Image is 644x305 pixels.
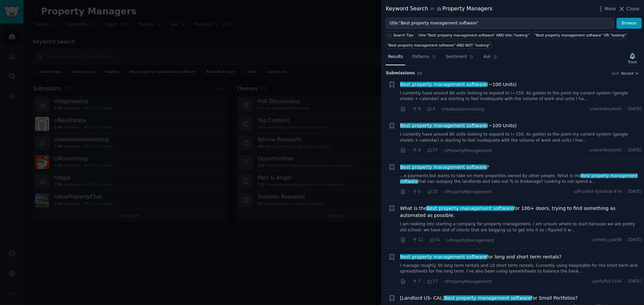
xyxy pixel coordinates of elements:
span: · [624,106,626,112]
span: · [440,188,441,195]
span: r/realestateinvesting [441,107,484,111]
span: ? [400,164,489,171]
span: Recent [621,71,633,76]
a: Ask [481,52,500,65]
span: · [408,105,410,112]
span: · [408,147,410,154]
span: 7 [412,279,420,285]
span: · [624,147,626,153]
a: [Landlord US- CAL]Best property management softwarefor Small Portfolios? [400,295,578,302]
a: I manage roughly 30 long term rentals and 10 short term rentals. Currently using Hospitable for t... [400,263,642,275]
div: "Best property management software" AND NOT "looking" [387,43,490,48]
span: 9 [412,147,420,153]
span: · [624,189,626,195]
span: · [624,237,626,243]
span: r/PropertyManagement [444,279,492,284]
span: [DATE] [628,279,642,285]
a: Best property management software(~100 Units) [400,122,517,129]
span: r/PropertyManagement [444,189,492,194]
button: Track [626,51,639,65]
span: · [423,278,424,285]
span: What is the for 100+ doors, trying to find something as automated as possible. [400,205,642,219]
span: · [426,237,427,244]
span: · [438,105,439,112]
button: Browse [616,18,642,29]
span: · [440,147,441,154]
button: Close [618,5,639,12]
span: 0 [412,189,420,195]
a: I currently have around 80 units looking to expand to \~150. Its gotten to the point my current s... [400,132,642,143]
a: Best property management softwarefor long and short term rentals? [400,253,561,260]
div: Track [628,60,637,64]
span: (~100 Units) [400,81,517,88]
span: 27 [427,279,438,285]
span: Best property management software [399,123,487,128]
button: More [597,5,616,12]
span: (~100 Units) [400,122,517,129]
a: I am looking into starting a company for property management, I am unsure where to start because ... [400,221,642,233]
span: 15 [427,189,438,195]
button: Search Tips [386,31,415,39]
span: Close [627,5,639,12]
span: · [423,147,424,154]
span: for long and short term rentals? [400,253,561,260]
span: [DATE] [628,106,642,112]
a: Best property management software(~100 Units) [400,81,517,88]
span: More [604,5,616,12]
span: r/PropertyManagement [444,148,492,153]
span: in [430,6,434,12]
span: r/PropertyManagement [447,238,494,243]
span: · [440,278,441,285]
div: "Best property management software" OR "looking" [535,33,626,37]
span: [DATE] [628,237,642,243]
span: · [408,278,410,285]
span: u/asianboydonli [589,147,622,153]
span: · [423,188,424,195]
span: · [423,105,424,112]
span: Submission s [386,70,415,76]
span: Best property management software [399,164,487,170]
span: · [408,188,410,195]
span: u/meta_pax98 [592,237,622,243]
span: 57 [427,147,438,153]
span: Search Tips [393,33,414,37]
span: Ask [483,54,491,60]
a: title:"Best property management software" AND title:"looking" [417,31,531,39]
div: Sort [612,71,619,76]
a: ...e payments but wants to take on more properties owned by other people. What is theBest propert... [400,173,642,185]
span: Best property management software [426,206,514,211]
a: Patterns [410,52,438,65]
span: 4 [427,106,435,112]
span: · [443,237,444,244]
a: Results [386,52,405,65]
span: 41 [429,237,440,243]
a: What is theBest property management softwarefor 100+ doors, trying to find something as automated... [400,205,642,219]
input: Try a keyword related to your business [386,18,614,29]
span: u/jellyfish1334 [592,279,622,285]
a: "Best property management software" AND NOT "looking" [386,41,492,49]
span: u/asianboydonli [589,106,622,112]
span: · [408,237,410,244]
span: Patterns [412,54,429,60]
div: title:"Best property management software" AND title:"looking" [419,33,529,37]
a: "Best property management software" OR "looking" [533,31,628,39]
div: Keyword Search Property Managers [386,5,492,13]
span: 12 [412,237,423,243]
span: Best property management software [444,295,532,301]
a: Best property management software? [400,164,489,171]
span: [Landlord US- CAL] for Small Portfolios? [400,295,578,302]
span: u/Puzzled-Syllabub-474 [574,189,622,195]
span: Sentiment [446,54,467,60]
a: I currently have around 80 units looking to expand to \~150. Its gotten to the point my current s... [400,90,642,102]
span: Results [388,54,403,60]
span: [DATE] [628,147,642,153]
span: · [624,279,626,285]
span: 9 [412,106,420,112]
a: Sentiment [443,52,476,65]
span: Best property management software [399,82,487,87]
span: Best property management software [399,254,487,259]
span: 23 [417,71,422,75]
button: Recent [621,71,639,76]
span: [DATE] [628,189,642,195]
